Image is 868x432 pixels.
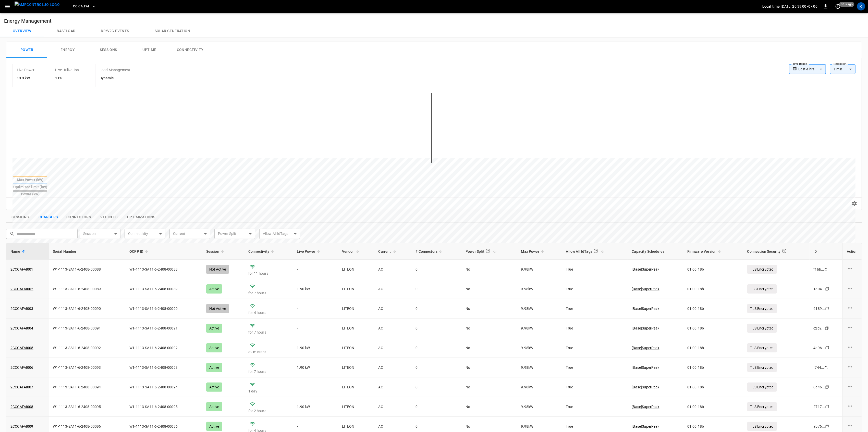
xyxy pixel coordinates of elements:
button: Solar generation [142,25,203,37]
td: W1-1113-SA11-6-2408-00095 [125,397,202,417]
td: W1-1113-SA11-6-2408-00094 [49,377,126,397]
div: Active [206,343,222,352]
p: [ Base ] SuperPeak [632,424,679,429]
td: W1-1113-SA11-6-2408-00093 [49,358,126,377]
td: W1-1113-SA11-6-2408-00094 [125,377,202,397]
label: Time Range [793,62,807,66]
td: W1-1113-SA11-6-2408-00095 [49,397,126,417]
p: 32 minutes [248,349,289,354]
td: 0 [411,358,461,377]
button: Uptime [129,42,170,58]
button: show latest optimizations [123,212,159,223]
a: [Base]SuperPeak [632,404,679,409]
a: [Base]SuperPeak [632,365,679,370]
span: Session [206,248,226,255]
label: Resolution [834,62,846,66]
td: W1-1113-SA11-6-2408-00092 [49,338,126,358]
th: ID [810,243,843,260]
button: Power [6,42,47,58]
th: Capacity Schedules [628,243,683,260]
p: [DATE] 20:39:00 -07:00 [781,4,817,9]
div: Active [206,363,222,372]
td: 01.00.18b [683,319,743,338]
td: 01.00.18b [683,358,743,377]
p: 1 day [248,389,289,394]
td: 1.90 kW [293,397,338,417]
span: # Connectors [415,248,444,255]
a: 2CCCAFAI006 [10,365,33,370]
td: 01.00.18b [683,377,743,397]
span: Live Power [297,248,322,255]
p: TLS Encrypted [747,324,777,333]
a: 2CCCAFAI003 [10,306,33,311]
div: copy [824,365,829,370]
td: LITEON [338,319,374,338]
td: 01.00.18b [683,338,743,358]
div: copy [825,384,830,390]
td: AC [374,338,412,358]
span: OCPP ID [129,248,150,255]
p: [ Base ] SuperPeak [632,365,679,370]
td: True [562,377,628,397]
td: 1.90 kW [293,338,338,358]
div: Active [206,402,222,411]
a: 2CCCAFAI004 [10,326,33,331]
td: LITEON [338,377,374,397]
p: [ Base ] SuperPeak [632,326,679,331]
div: 4d96 ... [814,345,825,350]
p: for 7 hours [248,330,289,335]
a: 2CCCAFAI008 [10,404,33,409]
div: copy [825,325,830,331]
td: AC [374,397,412,417]
td: True [562,319,628,338]
p: for 7 hours [248,369,289,374]
button: Connectivity [170,42,211,58]
button: Sessions [88,42,129,58]
p: Load Management [100,67,130,72]
h6: 11% [55,75,79,81]
td: LITEON [338,338,374,358]
div: charge point options [847,344,858,352]
td: No [461,338,517,358]
th: Action [842,243,862,260]
span: Firmware Version [687,248,723,255]
a: [Base]SuperPeak [632,424,679,429]
div: 1 min [830,64,855,74]
td: AC [374,358,412,377]
td: LITEON [338,358,374,377]
div: Active [206,383,222,392]
a: [Base]SuperPeak [632,326,679,331]
td: 1.90 kW [293,358,338,377]
div: copy [825,345,830,351]
span: Connectivity [248,248,276,255]
td: True [562,338,628,358]
div: profile-icon [857,2,865,10]
p: TLS Encrypted [747,363,777,372]
p: Local time [762,4,780,9]
td: W1-1113-SA11-6-2408-00091 [125,319,202,338]
div: charge point options [847,403,858,411]
div: charge point options [847,383,858,391]
div: charge point options [847,423,858,430]
a: 2CCCAFAI007 [10,385,33,390]
h6: 13.3 kW [17,75,35,81]
td: 0 [411,377,461,397]
div: charge point options [847,285,858,293]
div: copy [825,424,830,429]
div: Active [206,422,222,431]
td: W1-1113-SA11-6-2408-00092 [125,338,202,358]
div: Active [206,324,222,333]
td: 9.98 kW [517,338,562,358]
td: - [293,377,338,397]
button: Dr/V2G events [88,25,142,37]
p: TLS Encrypted [747,343,777,352]
a: 2CCCAFAI001 [10,267,33,272]
p: TLS Encrypted [747,402,777,411]
td: No [461,397,517,417]
p: TLS Encrypted [747,422,777,431]
td: No [461,358,517,377]
p: [ Base ] SuperPeak [632,404,679,409]
span: Allow All IdTags [566,246,606,256]
td: AC [374,377,412,397]
td: 9.98 kW [517,397,562,417]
